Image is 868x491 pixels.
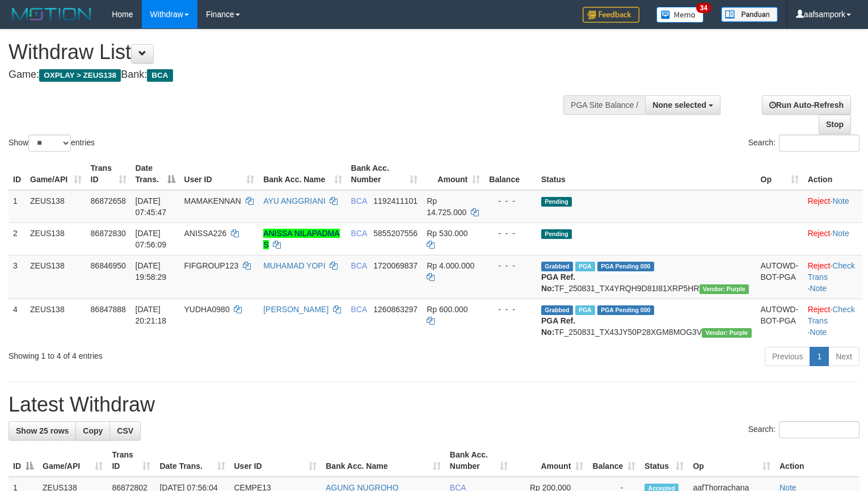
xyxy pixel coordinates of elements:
span: [DATE] 19:58:29 [136,261,167,282]
td: TF_250831_TX43JY50P28XGM8MOG3V [537,299,756,342]
a: Note [832,196,849,205]
th: Action [775,444,859,477]
b: PGA Ref. No: [541,272,575,293]
div: - - - [489,228,532,239]
input: Search: [779,421,859,438]
span: Pending [541,229,572,239]
img: Feedback.jpg [583,7,639,23]
span: None selected [652,100,706,110]
a: Note [832,229,849,238]
span: Copy 1192411101 to clipboard [373,196,418,205]
th: Status [537,158,756,190]
span: 34 [696,3,711,13]
span: 86847888 [91,305,126,314]
span: BCA [351,229,367,238]
h1: Withdraw List [9,41,567,64]
th: User ID: activate to sort column ascending [230,444,322,477]
span: PGA Pending [597,262,654,271]
a: AYU ANGGRIANI [263,196,325,205]
th: Bank Acc. Number: activate to sort column ascending [445,444,512,477]
span: FIFGROUP123 [184,261,239,270]
span: YUDHA0980 [184,305,230,314]
th: Trans ID: activate to sort column ascending [107,444,155,477]
span: 86872830 [91,229,126,238]
th: Balance [484,158,537,190]
th: User ID: activate to sort column ascending [180,158,259,190]
h1: Latest Withdraw [9,393,859,416]
span: 86872658 [91,196,126,205]
div: PGA Site Balance / [563,95,645,115]
a: Note [810,284,827,293]
td: TF_250831_TX4YRQH9D81I81XRP5HR [537,255,756,299]
a: Reject [808,305,831,314]
span: Rp 530.000 [427,229,467,238]
td: 3 [9,255,26,299]
span: MAMAKENNAN [184,196,241,205]
th: Amount: activate to sort column ascending [422,158,484,190]
a: Next [828,347,859,366]
span: PGA Pending [597,305,654,315]
td: 2 [9,223,26,255]
a: [PERSON_NAME] [263,305,328,314]
a: Run Auto-Refresh [762,95,851,115]
th: ID: activate to sort column descending [9,444,38,477]
span: CSV [117,426,133,435]
select: Showentries [28,135,71,152]
th: Date Trans.: activate to sort column descending [131,158,180,190]
a: Show 25 rows [9,421,76,440]
td: · [803,223,862,255]
a: 1 [810,347,829,366]
div: - - - [489,195,532,207]
h4: Game: Bank: [9,69,567,81]
a: MUHAMAD YOPI [263,261,325,270]
span: BCA [147,69,172,82]
span: BCA [351,261,367,270]
button: None selected [645,95,720,115]
span: [DATE] 07:56:09 [136,229,167,249]
a: Check Trans [808,261,855,282]
a: Stop [819,115,851,134]
span: Copy 1720069837 to clipboard [373,261,418,270]
label: Search: [748,135,859,152]
span: BCA [351,305,367,314]
th: Game/API: activate to sort column ascending [38,444,107,477]
span: Copy 1260863297 to clipboard [373,305,418,314]
td: 1 [9,190,26,223]
a: CSV [109,421,141,440]
span: ANISSA226 [184,229,227,238]
span: Rp 14.725.000 [427,196,466,217]
span: Rp 600.000 [427,305,467,314]
th: Status: activate to sort column ascending [640,444,688,477]
td: · · [803,255,862,299]
td: AUTOWD-BOT-PGA [756,255,803,299]
a: ANISSA NILAPADMA S [263,229,339,249]
td: ZEUS138 [26,190,86,223]
th: Amount: activate to sort column ascending [512,444,588,477]
span: Vendor URL: https://trx4.1velocity.biz [702,328,751,338]
img: MOTION_logo.png [9,6,95,23]
span: Copy 5855207556 to clipboard [373,229,418,238]
span: Copy [83,426,103,435]
a: Check Trans [808,305,855,325]
th: Op: activate to sort column ascending [688,444,775,477]
span: [DATE] 07:45:47 [136,196,167,217]
a: Previous [765,347,810,366]
span: [DATE] 20:21:18 [136,305,167,325]
td: · [803,190,862,223]
th: Game/API: activate to sort column ascending [26,158,86,190]
span: Grabbed [541,262,573,271]
th: Bank Acc. Number: activate to sort column ascending [347,158,423,190]
td: · · [803,299,862,342]
td: ZEUS138 [26,223,86,255]
span: Grabbed [541,305,573,315]
span: Marked by aafnoeunsreypich [575,305,595,315]
td: AUTOWD-BOT-PGA [756,299,803,342]
a: Reject [808,229,831,238]
a: Reject [808,196,831,205]
span: Marked by aafnoeunsreypich [575,262,595,271]
span: Show 25 rows [16,426,69,435]
th: Trans ID: activate to sort column ascending [86,158,131,190]
label: Show entries [9,135,95,152]
div: - - - [489,304,532,315]
td: 4 [9,299,26,342]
